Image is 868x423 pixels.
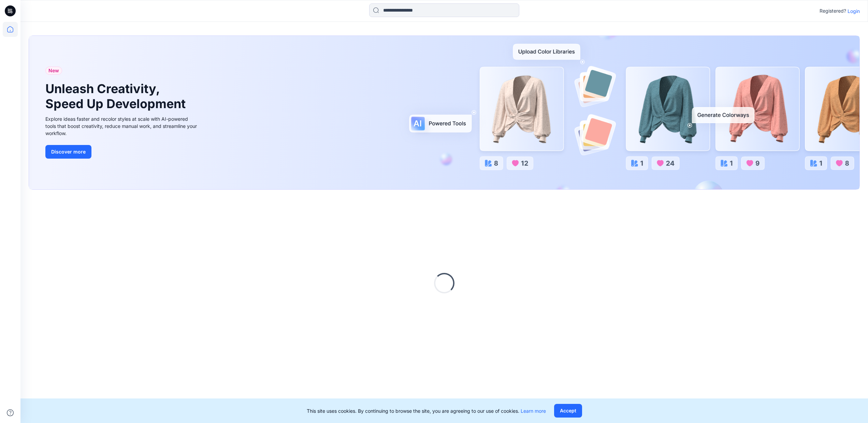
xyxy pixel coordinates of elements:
[45,115,199,137] div: Explore ideas faster and recolor styles at scale with AI-powered tools that boost creativity, red...
[554,404,582,418] button: Accept
[820,7,846,15] p: Registered?
[848,8,860,15] p: Login
[521,408,546,414] a: Learn more
[48,67,59,75] span: New
[45,145,91,159] button: Discover more
[307,407,546,414] p: This site uses cookies. By continuing to browse the site, you are agreeing to our use of cookies.
[45,145,199,159] a: Discover more
[45,82,189,111] h1: Unleash Creativity, Speed Up Development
